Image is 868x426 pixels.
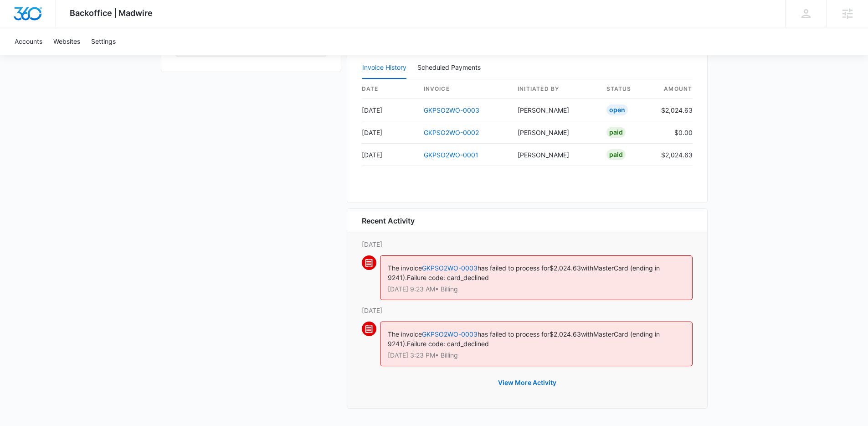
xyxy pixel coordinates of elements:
span: Failure code: card_declined [407,274,489,281]
th: date [362,79,416,99]
div: Paid [606,127,626,138]
div: Open [606,104,628,115]
th: invoice [416,79,511,99]
div: Paid [606,149,626,160]
td: $0.00 [654,121,693,144]
td: [PERSON_NAME] [510,99,599,121]
th: amount [654,79,693,99]
a: GKPSO2WO-0003 [422,264,478,272]
button: Invoice History [362,57,406,79]
img: website_grey.svg [15,24,22,31]
span: has failed to process for [478,330,550,338]
td: [PERSON_NAME] [510,144,599,166]
td: $2,024.63 [654,144,693,166]
h6: Recent Activity [362,215,415,226]
td: [DATE] [362,121,416,144]
div: Scheduled Payments [417,64,484,71]
span: The invoice [388,330,422,338]
p: [DATE] [362,239,693,249]
div: Domain: [DOMAIN_NAME] [24,24,100,31]
a: Accounts [9,27,48,55]
span: $2,024.63 [550,264,581,272]
a: Websites [48,27,86,55]
a: GKPSO2WO-0003 [422,330,478,338]
p: [DATE] 3:23 PM • Billing [388,352,685,358]
span: with [581,330,593,338]
span: with [581,264,593,272]
span: Backoffice | Madwire [70,8,153,18]
p: [DATE] [362,306,693,315]
td: [DATE] [362,99,416,121]
a: GKPSO2WO-0003 [424,106,479,114]
th: status [599,79,654,99]
td: [DATE] [362,144,416,166]
img: logo_orange.svg [15,15,22,22]
div: v 4.0.25 [26,15,45,22]
td: [PERSON_NAME] [510,121,599,144]
div: Keywords by Traffic [101,54,154,60]
p: [DATE] 9:23 AM • Billing [388,286,685,292]
span: Failure code: card_declined [407,340,489,348]
td: $2,024.63 [654,99,693,121]
button: View More Activity [489,372,565,394]
div: Domain Overview [35,54,82,60]
a: GKPSO2WO-0002 [424,129,479,136]
th: Initiated By [510,79,599,99]
img: tab_domain_overview_orange.svg [25,53,32,60]
span: The invoice [388,264,422,272]
a: GKPSO2WO-0001 [424,151,478,159]
span: $2,024.63 [550,330,581,338]
a: Settings [86,27,121,55]
span: has failed to process for [478,264,550,272]
img: tab_keywords_by_traffic_grey.svg [91,53,98,60]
